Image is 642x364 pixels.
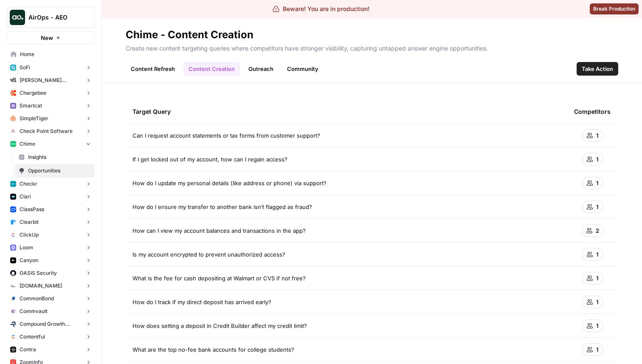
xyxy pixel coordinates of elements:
[596,298,599,306] span: 1
[7,48,95,61] a: Home
[7,343,95,356] button: Contra
[20,89,46,97] span: Chargebee
[20,320,82,328] span: Compound Growth Marketing
[20,76,82,84] span: [PERSON_NAME] [PERSON_NAME] at Work
[7,229,95,241] button: ClickUp
[10,141,16,147] img: mhv33baw7plipcpp00rsngv1nu95
[582,65,613,73] span: Take Action
[10,65,16,71] img: apu0vsiwfa15xu8z64806eursjsk
[7,87,95,99] button: Chargebee
[126,42,618,53] p: Create new content targeting queries where competitors have stronger visibility, capturing untapp...
[7,203,95,216] button: ClassPass
[28,153,91,161] span: Insights
[10,257,16,263] img: 0idox3onazaeuxox2jono9vm549w
[132,203,312,211] span: How do I ensure my transfer to another bank isn’t flagged as fraud?
[132,131,320,140] span: Can I request account statements or tax forms from customer support?
[132,274,306,282] span: What is the fee for cash depositing at Walmart or CVS if not free?
[126,62,180,76] a: Content Refresh
[132,100,560,123] div: Target Query
[7,241,95,254] button: Loom
[132,179,327,187] span: How do I update my personal details (like address or phone) via support?
[20,51,91,58] span: Home
[7,279,95,292] button: [DOMAIN_NAME]
[577,62,618,76] button: Take Action
[7,138,95,150] button: Chime
[20,115,48,122] span: SimpleTiger
[596,322,599,330] span: 1
[28,167,91,175] span: Opportunities
[596,226,599,235] span: 2
[7,330,95,343] button: Contentful
[20,102,42,110] span: Smartcat
[7,61,95,74] button: SoFi
[7,99,95,112] button: Smartcat
[20,140,35,148] span: Chime
[7,112,95,125] button: SimpleTiger
[7,190,95,203] button: Clari
[10,308,16,314] img: xf6b4g7v9n1cfco8wpzm78dqnb6e
[20,282,62,290] span: [DOMAIN_NAME]
[7,74,95,87] button: [PERSON_NAME] [PERSON_NAME] at Work
[10,347,16,353] img: azd67o9nw473vll9dbscvlvo9wsn
[273,5,369,13] div: Beware! You are in production!
[10,103,16,109] img: rkye1xl29jr3pw1t320t03wecljb
[28,13,80,22] span: AirOps - AEO
[10,219,16,225] img: fr92439b8i8d8kixz6owgxh362ib
[596,179,599,187] span: 1
[132,322,307,330] span: How does setting a deposit in Credit Builder affect my credit limit?
[7,178,95,190] button: Checkr
[10,116,16,121] img: hlg0wqi1id4i6sbxkcpd2tyblcaw
[7,267,95,279] button: OASIS Security
[10,321,16,327] img: kaevn8smg0ztd3bicv5o6c24vmo8
[41,34,53,42] span: New
[7,125,95,138] button: Check Point Software
[20,180,37,188] span: Checkr
[183,62,240,76] a: Content Creation
[20,308,48,315] span: Commvault
[10,181,16,187] img: 78cr82s63dt93a7yj2fue7fuqlci
[7,254,95,267] button: Canyon
[10,77,16,83] img: m87i3pytwzu9d7629hz0batfjj1p
[10,245,16,251] img: wev6amecshr6l48lvue5fy0bkco1
[20,218,39,226] span: Clearbit
[7,7,95,28] button: Workspace: AirOps - AEO
[596,250,599,259] span: 1
[20,269,57,277] span: OASIS Security
[10,232,16,238] img: nyvnio03nchgsu99hj5luicuvesv
[590,3,639,14] button: Break Production
[243,62,279,76] a: Outreach
[7,318,95,330] button: Compound Growth Marketing
[20,295,54,302] span: CommonBond
[20,333,45,341] span: Contentful
[10,296,16,302] img: glq0fklpdxbalhn7i6kvfbbvs11n
[132,226,306,235] span: How can I view my account balances and transactions in the app?
[596,131,599,140] span: 1
[15,150,95,164] a: Insights
[10,194,16,200] img: h6qlr8a97mop4asab8l5qtldq2wv
[20,257,38,264] span: Canyon
[20,244,33,251] span: Loom
[7,305,95,318] button: Commvault
[10,128,16,134] img: gddfodh0ack4ddcgj10xzwv4nyos
[593,5,635,13] span: Break Production
[10,10,25,25] img: AirOps - AEO Logo
[596,274,599,282] span: 1
[20,346,36,353] span: Contra
[132,155,287,164] span: If I get locked out of my account, how can I regain access?
[7,216,95,229] button: Clearbit
[20,231,39,239] span: ClickUp
[596,155,599,164] span: 1
[15,164,95,178] a: Opportunities
[132,250,285,259] span: Is my account encrypted to prevent unauthorized access?
[20,127,73,135] span: Check Point Software
[574,100,611,123] div: Competitors
[10,283,16,289] img: k09s5utkby11dt6rxf2w9zgb46r0
[7,292,95,305] button: CommonBond
[20,64,30,71] span: SoFi
[20,193,31,200] span: Clari
[10,90,16,96] img: jkhkcar56nid5uw4tq7euxnuco2o
[126,28,253,42] div: Chime - Content Creation
[596,203,599,211] span: 1
[10,270,16,276] img: red1k5sizbc2zfjdzds8kz0ky0wq
[282,62,324,76] a: Community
